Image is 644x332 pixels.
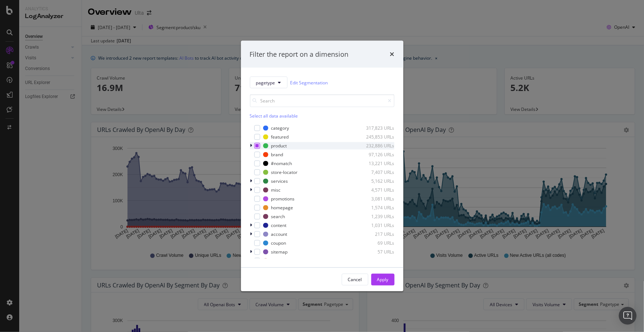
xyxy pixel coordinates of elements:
button: Cancel [342,274,368,286]
span: pagetype [256,79,275,85]
div: Apply [377,276,389,283]
div: brand [271,151,283,158]
div: error [271,258,282,264]
div: 43 URLs [358,258,395,264]
div: Open Intercom Messenger [619,307,637,325]
div: account [271,231,287,237]
div: #nomatch [271,160,292,167]
div: coupon [271,240,286,246]
div: 4,571 URLs [358,187,395,193]
div: times [390,49,395,59]
div: sitemap [271,249,288,255]
div: 1,031 URLs [358,222,395,228]
div: 69 URLs [358,240,395,246]
div: misc [271,187,281,193]
div: Filter the report on a dimension [250,49,349,59]
div: homepage [271,205,293,211]
input: Search [250,94,395,107]
a: Edit Segmentation [290,78,328,86]
div: services [271,178,288,184]
div: Cancel [348,276,362,283]
div: modal [241,41,403,291]
div: 1,574 URLs [358,205,395,211]
div: 7,407 URLs [358,169,395,175]
div: 217 URLs [358,231,395,237]
div: Select all data available [250,113,395,119]
button: Apply [371,274,395,286]
div: 1,239 URLs [358,213,395,220]
div: featured [271,134,289,140]
div: 13,221 URLs [358,160,395,167]
div: 232,886 URLs [358,143,395,149]
div: 5,162 URLs [358,178,395,184]
div: content [271,222,287,228]
div: 3,081 URLs [358,196,395,202]
div: 317,823 URLs [358,125,395,131]
div: category [271,125,289,131]
div: store-locator [271,169,298,175]
div: search [271,213,285,220]
div: 97,126 URLs [358,151,395,158]
button: pagetype [250,77,287,88]
div: product [271,143,287,149]
div: 245,853 URLs [358,134,395,140]
div: promotions [271,196,295,202]
div: 57 URLs [358,249,395,255]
